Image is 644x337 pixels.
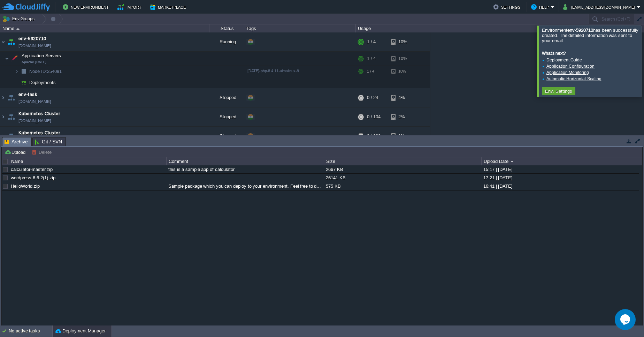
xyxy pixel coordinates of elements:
div: Name [1,24,209,32]
div: Size [324,157,481,165]
img: AMDAwAAAACH5BAEAAAAALAAAAAABAAEAAAICRAEAOw== [6,88,16,107]
a: Application ServersApache [DATE] [21,53,62,58]
div: 10% [391,52,414,66]
span: Node ID: [29,69,47,74]
div: Usage [356,24,430,32]
button: Upload [5,149,28,155]
button: Import [117,3,144,11]
a: Automatic Horizontal Scaling [546,76,601,81]
div: 15:17 | [DATE] [482,165,638,173]
span: Apache [DATE] [22,60,46,64]
div: 575 KB [324,182,481,190]
button: Delete [32,149,54,155]
div: Stopped [209,107,244,126]
div: Sample package which you can deploy to your environment. Feel free to delete and upload a package... [167,182,323,190]
a: [DOMAIN_NAME] [18,117,51,124]
span: Application Servers [21,53,62,59]
div: 26141 KB [324,174,481,182]
button: Marketplace [150,3,188,11]
div: 0 / 104 [367,107,381,126]
div: 4% [391,88,414,107]
a: calculator-master.zip [11,167,53,172]
a: Application Monitoring [546,70,589,75]
img: AMDAwAAAACH5BAEAAAAALAAAAAABAAEAAAICRAEAOw== [16,28,20,30]
span: [DATE]-php-8.4.11-almalinux-9 [247,69,299,73]
img: AMDAwAAAACH5BAEAAAAALAAAAAABAAEAAAICRAEAOw== [6,107,16,126]
a: Application Configuration [546,64,595,69]
div: 17:21 | [DATE] [482,174,638,182]
div: 1 / 4 [367,32,376,51]
img: AMDAwAAAACH5BAEAAAAALAAAAAABAAEAAAICRAEAOw== [19,66,29,77]
img: AMDAwAAAACH5BAEAAAAALAAAAAABAAEAAAICRAEAOw== [0,88,6,107]
img: AMDAwAAAACH5BAEAAAAALAAAAAABAAEAAAICRAEAOw== [19,77,29,88]
div: 16:41 | [DATE] [482,182,638,190]
button: Help [531,3,551,11]
span: 254091 [29,68,63,74]
div: Status [210,24,244,32]
button: [EMAIL_ADDRESS][DOMAIN_NAME] [563,3,637,11]
button: Env. Settings [543,88,574,94]
div: 1 / 4 [367,66,374,77]
div: 1 / 4 [367,52,376,66]
img: AMDAwAAAACH5BAEAAAAALAAAAAABAAEAAAICRAEAOw== [0,32,6,51]
div: Running [209,32,244,51]
a: wordpress-6.6.2(1).zip [11,175,55,180]
b: What's next? [542,51,566,56]
div: 2667 KB [324,165,481,173]
img: AMDAwAAAACH5BAEAAAAALAAAAAABAAEAAAICRAEAOw== [6,127,16,145]
span: [DOMAIN_NAME] [18,98,51,105]
img: AMDAwAAAACH5BAEAAAAALAAAAAABAAEAAAICRAEAOw== [0,127,6,145]
a: env-5920710 [18,35,46,42]
div: Comment [167,157,324,165]
button: Settings [493,3,522,11]
div: 2% [391,107,414,126]
div: No active tasks [9,325,52,337]
a: Kubernetes Cluster [18,129,60,136]
button: New Environment [63,3,111,11]
b: env-5920710 [567,28,593,33]
img: AMDAwAAAACH5BAEAAAAALAAAAAABAAEAAAICRAEAOw== [15,66,19,77]
img: AMDAwAAAACH5BAEAAAAALAAAAAABAAEAAAICRAEAOw== [5,52,9,66]
img: AMDAwAAAACH5BAEAAAAALAAAAAABAAEAAAICRAEAOw== [6,32,16,51]
div: 0 / 200 [367,127,381,145]
div: 0 / 24 [367,88,378,107]
span: Environment has been successfully created. The detailed information was sent to your email. [542,28,638,43]
div: Stopped [209,88,244,107]
a: env-task [18,91,37,98]
div: this is a sample app of calculator [167,165,323,173]
a: Deployment Guide [546,58,582,62]
div: Stopped [209,127,244,145]
div: 1% [391,127,414,145]
div: 10% [391,66,414,77]
span: Git / SVN [35,137,62,146]
a: Deployments [29,80,57,85]
div: Tags [245,24,355,32]
a: [DOMAIN_NAME] [18,42,51,49]
a: Node ID:254091 [29,68,63,74]
div: Name [9,157,166,165]
span: Archive [5,137,28,146]
div: Upload Date [482,157,639,165]
button: Deployment Manager [55,328,106,335]
button: Env Groups [2,14,37,24]
iframe: chat widget [615,309,637,330]
img: AMDAwAAAACH5BAEAAAAALAAAAAABAAEAAAICRAEAOw== [9,52,19,66]
a: HelloWorld.zip [11,184,40,189]
img: AMDAwAAAACH5BAEAAAAALAAAAAABAAEAAAICRAEAOw== [0,107,6,126]
img: CloudJiffy [2,3,50,12]
div: 10% [391,32,414,51]
a: Kubernetes Cluster [18,110,60,117]
img: AMDAwAAAACH5BAEAAAAALAAAAAABAAEAAAICRAEAOw== [15,77,19,88]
